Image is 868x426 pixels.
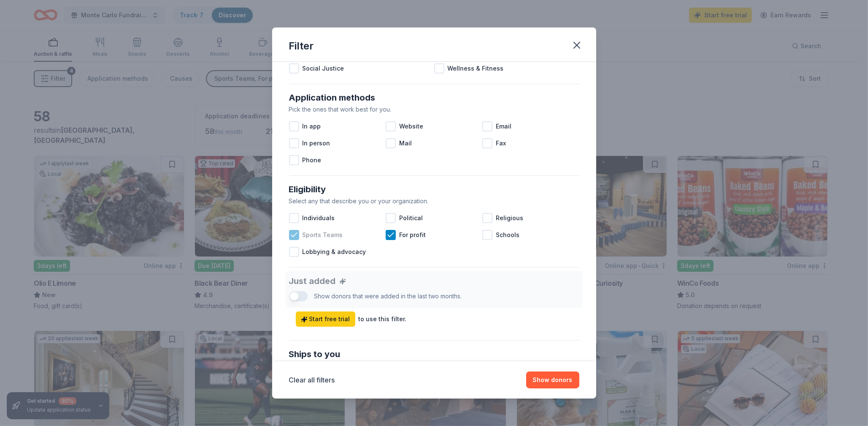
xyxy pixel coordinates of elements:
[496,230,519,240] span: Schools
[289,39,314,53] div: Filter
[496,138,506,148] span: Fax
[399,230,426,240] span: For profit
[289,347,579,361] div: Ships to you
[303,138,330,148] span: In person
[399,213,423,223] span: Political
[303,230,343,240] span: Sports Teams
[301,314,350,324] span: Start free trial
[303,121,321,131] span: In app
[289,104,579,115] div: Pick the ones that work best for you.
[496,121,511,131] span: Email
[448,63,504,74] span: Wellness & Fitness
[399,121,423,131] span: Website
[289,196,579,206] div: Select any that describe you or your organization.
[289,91,579,104] div: Application methods
[399,138,412,148] span: Mail
[303,155,322,165] span: Phone
[303,213,335,223] span: Individuals
[526,371,579,388] button: Show donors
[289,375,335,385] button: Clear all filters
[359,314,407,324] div: to use this filter.
[303,247,366,257] span: Lobbying & advocacy
[289,183,579,196] div: Eligibility
[496,213,523,223] span: Religious
[303,63,344,74] span: Social Justice
[296,311,355,327] a: Start free trial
